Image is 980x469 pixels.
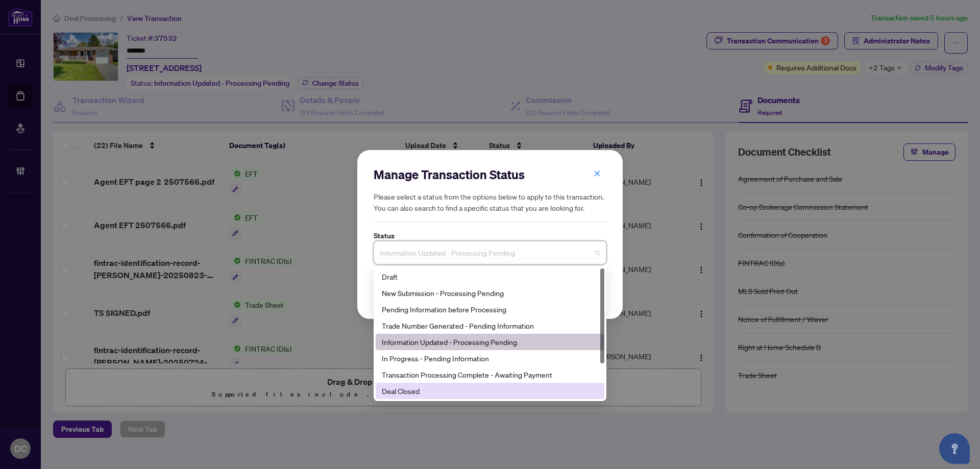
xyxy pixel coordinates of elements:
div: Draft [382,271,598,282]
h2: Manage Transaction Status [374,166,606,183]
span: close [594,170,601,177]
label: Status [374,230,606,241]
div: Trade Number Generated - Pending Information [376,317,604,334]
div: Deal Closed [382,385,598,397]
div: Deal Closed [376,383,604,399]
div: Transaction Processing Complete - Awaiting Payment [382,369,598,380]
div: Information Updated - Processing Pending [382,336,598,348]
span: Information Updated - Processing Pending [380,243,600,262]
div: In Progress - Pending Information [382,353,598,364]
div: Transaction Processing Complete - Awaiting Payment [376,366,604,383]
div: Information Updated - Processing Pending [376,334,604,350]
div: In Progress - Pending Information [376,350,604,366]
div: New Submission - Processing Pending [382,287,598,299]
h5: Please select a status from the options below to apply to this transaction. You can also search t... [374,191,606,213]
div: Trade Number Generated - Pending Information [382,320,598,331]
button: Open asap [939,433,970,464]
div: New Submission - Processing Pending [376,285,604,301]
div: Pending Information before Processing [382,304,598,315]
div: Draft [376,268,604,285]
div: Pending Information before Processing [376,301,604,317]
